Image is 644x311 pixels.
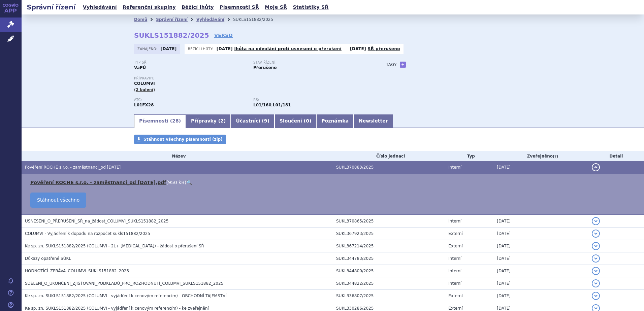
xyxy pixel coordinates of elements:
[592,163,600,171] button: detail
[161,46,177,51] strong: [DATE]
[448,281,461,286] span: Interní
[188,46,215,51] span: Běžící lhůty:
[168,180,185,185] span: 950 kB
[233,14,282,25] li: SUKLS151882/2025
[333,215,445,228] td: SUKL370865/2025
[143,137,223,142] span: Stáhnout všechny písemnosti (zip)
[253,61,366,65] p: Stav řízení:
[134,61,247,65] p: Typ SŘ:
[25,269,129,273] span: HODNOTÍCÍ_ZPRÁVA_COLUMVI_SUKLS151882_2025
[134,135,226,144] a: Stáhnout všechny písemnosti (zip)
[186,114,231,128] a: Přípravky (2)
[234,46,342,51] a: lhůta na odvolání proti usnesení o přerušení
[333,265,445,277] td: SUKL344800/2025
[448,306,462,311] span: Externí
[214,32,233,39] a: VERSO
[134,81,155,86] span: COLUMVI
[275,114,316,128] a: Sloučení (0)
[306,118,309,124] span: 0
[196,17,224,22] a: Vyhledávání
[253,65,277,70] strong: Přerušeno
[333,252,445,265] td: SUKL344783/2025
[448,165,461,170] span: Interní
[592,292,600,300] button: detail
[134,17,147,22] a: Domů
[25,165,121,170] span: Pověření ROCHE s.r.o. - zaměstnanci_od 03.09.2025
[134,76,373,80] p: Přípravky:
[30,193,86,208] a: Stáhnout všechno
[493,252,588,265] td: [DATE]
[186,180,192,185] a: 🔍
[333,277,445,290] td: SUKL344822/2025
[448,244,462,248] span: Externí
[22,151,333,161] th: Název
[180,3,216,12] a: Běžící lhůty
[217,46,342,51] p: -
[218,3,261,12] a: Písemnosti SŘ
[448,293,462,298] span: Externí
[121,3,178,12] a: Referenční skupiny
[448,256,461,261] span: Interní
[333,228,445,240] td: SUKL367923/2025
[253,98,373,108] div: ,
[354,114,393,128] a: Newsletter
[273,103,291,107] strong: glofitamab pro indikaci relabující / refrakterní difuzní velkobuněčný B-lymfom (DLBCL)
[134,31,209,39] strong: SUKLS151882/2025
[217,46,233,51] strong: [DATE]
[592,242,600,250] button: detail
[134,98,247,102] p: ATC:
[30,179,637,186] li: ( )
[25,293,227,298] span: Ke sp. zn. SUKLS151882/2025 (COLUMVI - vyjádření k cenovým referencím) - OBCHODNÍ TAJEMSTVÍ
[253,98,366,102] p: RS:
[592,254,600,263] button: detail
[30,180,166,185] a: Pověření ROCHE s.r.o. - zaměstnanci_od [DATE].pdf
[134,65,146,70] strong: VaPÚ
[316,114,354,128] a: Poznámka
[137,46,159,51] span: Zahájeno:
[333,161,445,174] td: SUKL370883/2025
[264,118,267,124] span: 9
[134,103,154,107] strong: GLOFITAMAB
[592,267,600,275] button: detail
[592,217,600,225] button: detail
[25,244,204,248] span: Ke sp. zn. SUKLS151882/2025 (COLUMVI - 2L+ DLBCL) - žádost o přerušení SŘ
[350,46,400,51] p: -
[25,281,223,286] span: SDĚLENÍ_O_UKONČENÍ_ZJIŠŤOVÁNÍ_PODKLADŮ_PRO_ROZHODNUTÍ_COLUMVI_SUKLS151882_2025
[588,151,644,161] th: Detail
[368,46,400,51] a: SŘ přerušeno
[386,61,397,69] h3: Tagy
[134,114,186,128] a: Písemnosti (28)
[350,46,366,51] strong: [DATE]
[333,240,445,252] td: SUKL367214/2025
[493,277,588,290] td: [DATE]
[493,151,588,161] th: Zveřejněno
[22,2,81,12] h2: Správní řízení
[493,240,588,252] td: [DATE]
[134,88,155,92] span: (2 balení)
[25,219,168,223] span: USNESENÍ_O_PŘERUŠENÍ_SŘ_na_žádost_COLUMVI_SUKLS151882_2025
[448,269,461,273] span: Interní
[25,231,150,236] span: COLUMVI - Vyjádření k dopadu na rozpočet sukls151882/2025
[493,228,588,240] td: [DATE]
[263,3,289,12] a: Moje SŘ
[448,219,461,223] span: Interní
[156,17,188,22] a: Správní řízení
[592,230,600,238] button: detail
[231,114,274,128] a: Účastníci (9)
[25,306,209,311] span: Ke sp. zn. SUKLS151882/2025 (COLUMVI - vyjádření k cenovým referencím) - ke zveřejnění
[333,151,445,161] th: Číslo jednací
[291,3,330,12] a: Statistiky SŘ
[400,62,406,68] a: +
[493,215,588,228] td: [DATE]
[553,154,558,159] abbr: (?)
[81,3,119,12] a: Vyhledávání
[172,118,179,124] span: 28
[220,118,224,124] span: 2
[253,103,271,107] strong: monoklonální protilátky a konjugáty protilátka – léčivo
[493,290,588,302] td: [DATE]
[592,279,600,287] button: detail
[493,265,588,277] td: [DATE]
[333,290,445,302] td: SUKL336807/2025
[448,231,462,236] span: Externí
[25,256,71,261] span: Důkazy opatřené SÚKL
